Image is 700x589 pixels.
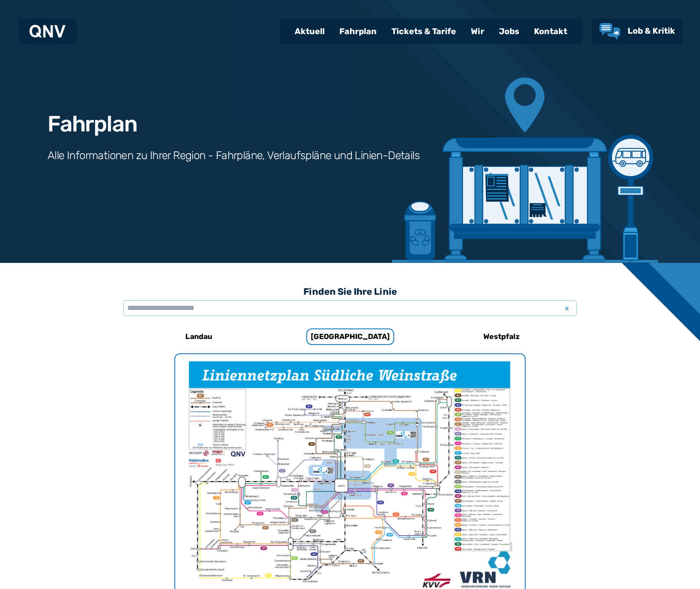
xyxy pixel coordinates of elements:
[560,303,573,314] span: x
[182,329,216,344] h6: Landau
[527,19,575,43] a: Kontakt
[599,23,675,40] a: Lob & Kritik
[440,326,563,348] a: Westpfalz
[289,326,411,348] a: [GEOGRAPHIC_DATA]
[123,281,577,302] h3: Finden Sie Ihre Linie
[306,328,394,345] h6: [GEOGRAPHIC_DATA]
[628,26,675,36] span: Lob & Kritik
[332,19,384,43] a: Fahrplan
[47,113,137,135] h1: Fahrplan
[463,19,492,43] a: Wir
[47,148,420,163] h3: Alle Informationen zu Ihrer Region - Fahrpläne, Verlaufspläne und Linien-Details
[287,19,332,43] a: Aktuell
[30,25,65,38] img: QNV Logo
[30,22,65,41] a: QNV Logo
[480,329,523,344] h6: Westpfalz
[492,19,527,43] a: Jobs
[384,19,463,43] a: Tickets & Tarife
[137,326,260,348] a: Landau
